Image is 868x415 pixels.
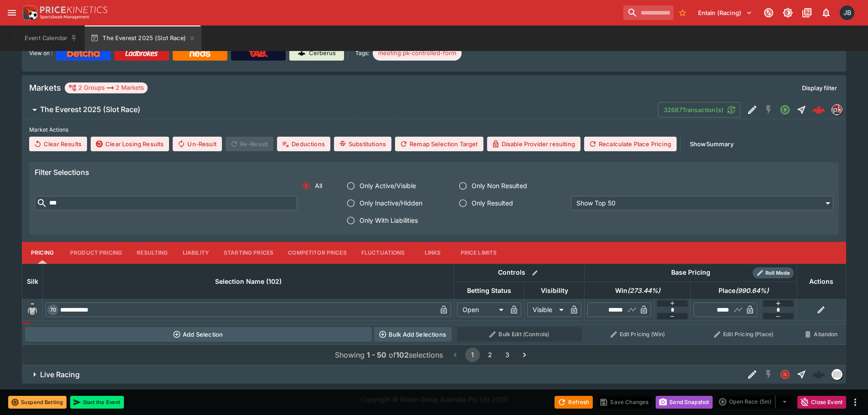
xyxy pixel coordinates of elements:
[173,137,221,151] button: Un-Result
[797,396,846,409] button: Close Event
[35,168,833,177] h6: Filter Selections
[355,46,369,61] label: Tags:
[832,369,842,379] img: liveracing
[40,15,89,19] img: Sportsbook Management
[796,81,842,95] button: Display filter
[735,285,769,296] em: ( 990.64 %)
[818,5,834,21] button: Notifications
[472,198,513,208] span: Only Resulted
[457,302,507,317] div: Open
[277,137,330,151] button: Deductions
[584,137,677,151] button: Recalculate Place Pricing
[360,215,418,225] span: Only With Liabilities
[315,181,322,190] span: All
[693,327,794,342] button: Edit Pricing (Place)
[780,369,791,380] svg: Closed
[709,285,779,296] span: Place(990.64%)
[22,365,744,384] button: Live Racing
[760,102,777,118] button: SGM Disabled
[360,181,416,190] span: Only Active/Visible
[205,276,292,287] span: Selection Name (102)
[487,137,580,151] button: Disable Provider resulting
[395,137,483,151] button: Remap Selection Target
[334,137,391,151] button: Substitutions
[760,366,777,383] button: SGM Disabled
[780,5,796,21] button: Toggle light/dark mode
[374,327,452,342] button: Bulk Add Selections via CSV Data
[658,102,740,118] button: 32687Transaction(s)
[48,307,58,313] span: 70
[587,327,688,342] button: Edit Pricing (Win)
[517,348,532,362] button: Go to next page
[29,123,839,137] label: Market Actions
[22,264,43,299] th: Silk
[226,137,273,151] span: Re-Result
[684,137,739,151] button: ShowSummary
[40,6,108,13] img: PriceKinetics
[605,285,670,296] span: Win(273.44%)
[70,396,124,409] button: Start the Event
[796,264,846,299] th: Actions
[396,350,409,359] b: 102
[85,26,201,51] button: The Everest 2025 (Slot Race)
[367,350,386,359] b: 1 - 50
[457,285,521,296] span: Betting Status
[63,242,129,264] button: Product Pricing
[125,50,158,57] img: Ladbrokes
[175,242,216,264] button: Liability
[25,302,40,317] img: blank-silk.png
[4,5,20,21] button: open drawer
[753,267,794,278] div: Show/hide Price Roll mode configuration.
[40,105,140,114] h6: The Everest 2025 (Slot Race)
[22,101,658,119] button: The Everest 2025 (Slot Race)
[354,242,412,264] button: Fluctuations
[799,327,843,342] button: Abandon
[693,5,758,20] button: Select Tenant
[531,285,578,296] span: Visibility
[850,397,861,408] button: more
[335,349,443,360] p: Showing of selections
[529,267,541,279] button: Bulk edit
[454,264,585,282] th: Controls
[668,267,714,278] div: Base Pricing
[373,46,462,61] div: Betting Target: cerberus
[19,26,83,51] button: Event Calendar
[627,285,660,296] em: ( 273.44 %)
[249,50,268,57] img: TabNZ
[29,82,61,93] h5: Markets
[20,4,38,22] img: PriceKinetics Logo
[760,5,777,21] button: Connected to PK
[360,198,422,208] span: Only Inactive/Hidden
[623,5,673,20] input: search
[298,50,305,57] img: Cerberus
[25,327,372,342] button: Add Selection
[555,396,593,409] button: Refresh
[309,49,336,58] p: Cerberus
[780,104,791,115] svg: Open
[656,396,713,409] button: Send Snapshot
[465,348,480,362] button: page 1
[812,103,825,116] img: logo-cerberus--red.svg
[216,242,281,264] button: Starting Prices
[793,366,810,383] button: Straight
[91,137,169,151] button: Clear Losing Results
[571,196,833,210] div: Show Top 50
[29,137,87,151] button: Clear Results
[832,369,842,380] div: liveracing
[837,3,857,23] button: Josh Brown
[67,50,100,57] img: Betcha
[832,105,842,115] img: pricekinetics
[527,302,567,317] div: Visible
[744,102,760,118] button: Edit Detail
[744,366,760,383] button: Edit Detail
[799,5,815,21] button: Documentation
[129,242,175,264] button: Resulting
[777,102,793,118] button: Open
[675,5,690,20] button: No Bookmarks
[483,348,497,362] button: Go to page 2
[832,104,842,115] div: pricekinetics
[22,242,63,264] button: Pricing
[793,102,810,118] button: Straight
[68,82,144,93] div: 2 Groups 2 Markets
